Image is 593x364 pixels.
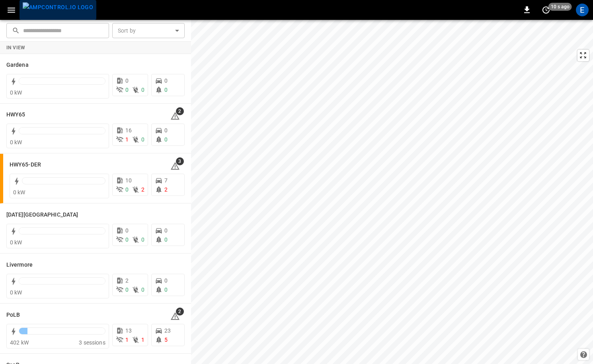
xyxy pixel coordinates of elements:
[6,311,20,319] h6: PoLB
[125,287,129,293] span: 0
[125,227,129,234] span: 0
[6,261,33,269] h6: Livermore
[164,227,168,234] span: 0
[23,2,93,12] img: ampcontrol.io logo
[164,277,168,284] span: 0
[6,45,25,50] strong: In View
[141,236,144,243] span: 0
[125,177,132,184] span: 10
[548,3,572,11] span: 10 s ago
[141,87,144,93] span: 0
[6,110,25,119] h6: HWY65
[6,61,29,70] h6: Gardena
[79,339,105,346] span: 3 sessions
[10,89,22,96] span: 0 kW
[176,157,184,165] span: 3
[191,20,593,364] canvas: Map
[540,4,552,16] button: set refresh interval
[141,186,144,193] span: 2
[164,77,168,84] span: 0
[125,337,129,343] span: 1
[164,136,168,143] span: 0
[10,161,41,169] h6: HWY65-DER
[125,186,129,193] span: 0
[10,239,22,246] span: 0 kW
[125,236,129,243] span: 0
[164,87,168,93] span: 0
[125,77,129,84] span: 0
[176,308,184,316] span: 2
[125,277,129,284] span: 2
[141,136,144,143] span: 0
[164,127,168,134] span: 0
[141,337,144,343] span: 1
[6,211,78,219] h6: Karma Center
[125,87,129,93] span: 0
[164,327,171,334] span: 23
[164,236,168,243] span: 0
[576,4,589,16] div: profile-icon
[125,127,132,134] span: 16
[10,289,22,296] span: 0 kW
[141,287,144,293] span: 0
[176,107,184,115] span: 2
[10,139,22,145] span: 0 kW
[164,177,168,184] span: 7
[125,327,132,334] span: 13
[125,136,129,143] span: 1
[164,287,168,293] span: 0
[164,337,168,343] span: 5
[13,189,25,196] span: 0 kW
[10,339,29,346] span: 402 kW
[164,186,168,193] span: 2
